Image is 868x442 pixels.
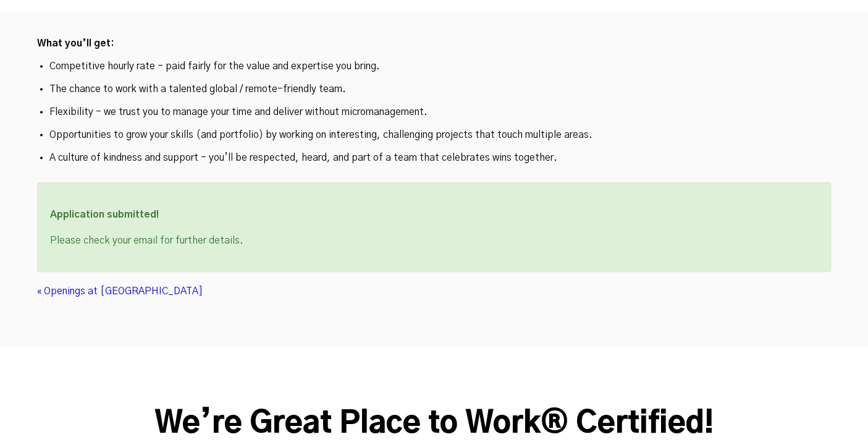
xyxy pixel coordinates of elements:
[49,128,819,141] p: Opportunities to grow your skills (and portfolio) by working on interesting, challenging projects...
[49,82,819,95] p: The chance to work with a talented global / remote-friendly team.
[49,59,819,72] p: Competitive hourly rate - paid fairly for the value and expertise you bring.
[50,209,159,219] strong: Application submitted!
[49,105,819,118] p: Flexibility - we trust you to manage your time and deliver without micromanagement.
[37,286,203,295] a: « Openings at [GEOGRAPHIC_DATA]
[37,38,114,48] strong: What you’ll get:
[49,151,819,164] p: A culture of kindness and support - you’ll be respected, heard, and part of a team that celebrate...
[37,182,831,272] div: Please check your email for further details.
